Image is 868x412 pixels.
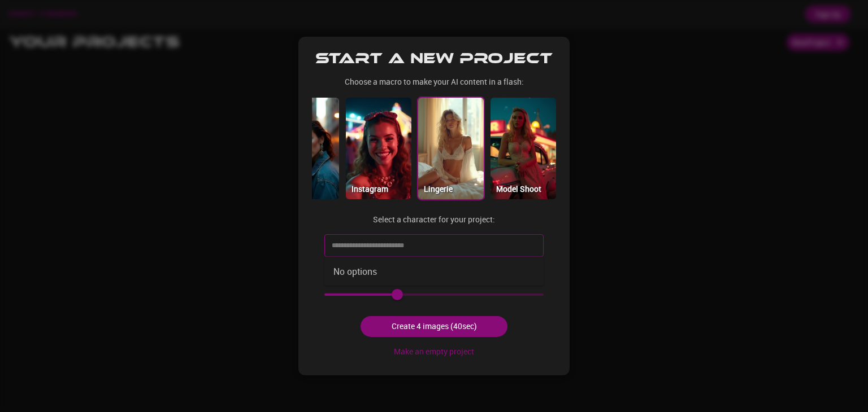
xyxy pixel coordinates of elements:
[315,50,553,67] h1: Start a new project
[361,316,507,337] button: Create 4 images (40sec)
[346,98,411,199] img: fte-nv-instagram.jpg
[345,76,524,87] p: Choose a macro to make your AI content in a flash:
[324,257,544,286] div: No options
[351,183,388,195] p: Instagram
[424,183,453,195] p: Lingerie
[389,341,479,362] button: Make an empty project
[496,183,541,195] p: Model Shoot
[418,98,484,199] img: fte-nv-lingerie.jpg
[491,98,556,199] img: fte-nv-model.jpg
[373,214,495,225] p: Select a character for your project:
